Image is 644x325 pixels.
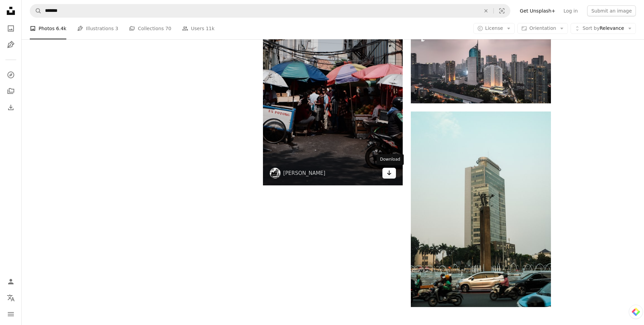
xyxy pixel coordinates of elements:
a: a group of people riding motorcycles down a street next to a tall building [411,206,551,212]
a: Collections 70 [129,18,171,39]
span: 3 [115,25,118,32]
div: Download [377,154,404,165]
a: Log in [559,5,582,16]
button: License [473,23,515,34]
button: Search Unsplash [30,4,42,17]
button: Menu [4,307,18,321]
button: Submit an image [587,5,636,16]
img: Go to Eka Sariwati's profile [270,168,281,179]
a: Log in / Sign up [4,275,18,288]
button: Orientation [517,23,568,34]
span: Relevance [582,25,624,32]
span: 70 [165,25,171,32]
a: Illustrations 3 [77,18,118,39]
a: Collections [4,84,18,98]
span: Sort by [582,25,599,31]
a: Illustrations [4,38,18,52]
a: Explore [4,68,18,82]
span: 11k [206,25,215,32]
a: Jakarta downtown buildings at sunset. Bekasi, Indonesia November 24 2023 [411,61,551,67]
span: License [485,25,503,31]
a: [PERSON_NAME] [283,170,326,177]
a: Get Unsplash+ [516,5,559,16]
a: Photos [4,22,18,35]
img: Jakarta downtown buildings at sunset. Bekasi, Indonesia November 24 2023 [411,25,551,103]
a: Home — Unsplash [4,4,18,19]
button: Sort byRelevance [571,23,636,34]
a: Users 11k [182,18,215,39]
img: a group of people riding motorcycles down a street next to a tall building [411,111,551,307]
button: Language [4,291,18,305]
span: Orientation [529,25,556,31]
button: Visual search [494,4,510,17]
a: people under umbrellas [263,77,403,83]
button: Clear [479,4,493,17]
a: Download [382,168,396,179]
a: Download History [4,101,18,114]
form: Find visuals sitewide [30,4,510,18]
